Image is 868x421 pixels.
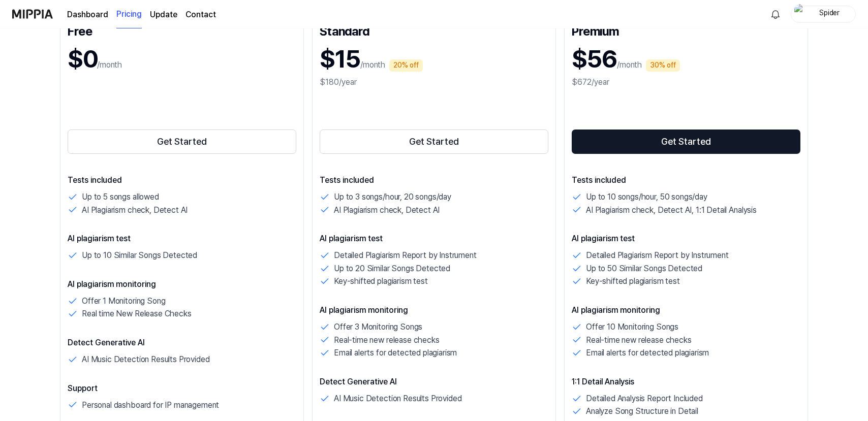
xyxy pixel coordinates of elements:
img: 알림 [769,8,782,20]
a: Update [150,9,177,21]
p: AI plagiarism test [68,233,296,245]
p: Tests included [68,174,296,186]
p: Email alerts for detected plagiarism [334,346,457,360]
p: /month [97,59,122,71]
p: 1:1 Detail Analysis [572,376,800,388]
p: AI Plagiarism check, Detect AI, 1:1 Detail Analysis [586,204,757,217]
p: Detailed Plagiarism Report by Instrument [334,249,477,262]
p: Detailed Analysis Report Included [586,392,703,405]
p: Real time New Release Checks [82,307,192,320]
div: Standard [320,22,548,38]
button: Get Started [572,129,800,154]
p: Personal dashboard for IP management [82,399,219,412]
p: AI Music Detection Results Provided [334,392,461,405]
div: 20% off [389,59,423,72]
a: Pricing [116,1,142,28]
p: AI plagiarism monitoring [572,304,800,316]
p: /month [617,59,642,71]
p: Offer 1 Monitoring Song [82,295,165,308]
button: profileSpider [791,6,856,23]
p: Up to 50 Similar Songs Detected [586,262,702,275]
p: Up to 5 songs allowed [82,190,159,204]
p: AI plagiarism monitoring [320,304,548,316]
p: Up to 3 songs/hour, 20 songs/day [334,190,451,204]
p: Tests included [572,174,800,186]
p: /month [360,59,385,71]
a: Get Started [320,127,548,156]
p: AI plagiarism test [320,233,548,245]
div: 30% off [646,59,680,72]
div: Free [68,22,296,38]
p: AI Plagiarism check, Detect AI [82,204,188,217]
p: Real-time new release checks [334,334,440,347]
img: profile [794,4,807,24]
p: Up to 10 Similar Songs Detected [82,249,197,262]
p: AI plagiarism test [572,233,800,245]
p: AI Plagiarism check, Detect AI [334,204,440,217]
p: AI Music Detection Results Provided [82,353,209,366]
p: Email alerts for detected plagiarism [586,346,709,360]
div: $180/year [320,76,548,88]
p: Support [68,382,296,395]
a: Get Started [68,127,296,156]
div: Spider [810,8,849,19]
p: Real-time new release checks [586,334,692,347]
p: AI plagiarism monitoring [68,278,296,290]
p: Key-shifted plagiarism test [334,275,428,288]
p: Detailed Plagiarism Report by Instrument [586,249,729,262]
div: $672/year [572,76,800,88]
div: Premium [572,22,800,38]
p: Detect Generative AI [320,376,548,388]
a: Get Started [572,127,800,156]
button: Get Started [68,129,296,154]
p: Up to 20 Similar Songs Detected [334,262,450,275]
h1: $56 [572,42,617,76]
p: Offer 10 Monitoring Songs [586,320,678,334]
p: Offer 3 Monitoring Songs [334,320,422,334]
p: Analyze Song Structure in Detail [586,405,698,418]
h1: $15 [320,42,360,76]
p: Tests included [320,174,548,186]
p: Up to 10 songs/hour, 50 songs/day [586,190,707,204]
button: Get Started [320,129,548,154]
h1: $0 [68,42,97,76]
a: Dashboard [67,9,108,21]
p: Detect Generative AI [68,337,296,349]
a: Contact [185,9,216,21]
p: Key-shifted plagiarism test [586,275,680,288]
